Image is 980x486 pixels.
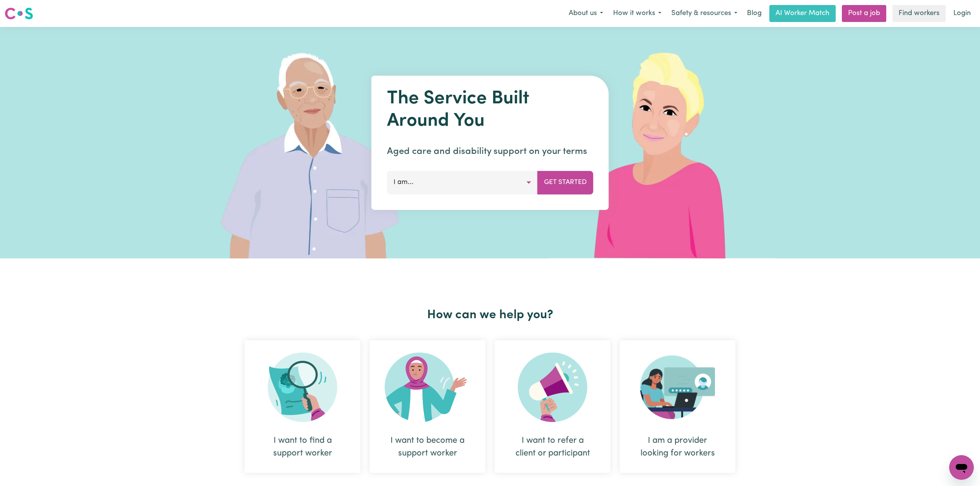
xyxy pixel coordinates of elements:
a: Blog [742,5,766,22]
div: I am a provider looking for workers [638,434,717,460]
p: Aged care and disability support on your terms [387,145,593,159]
img: Provider [640,353,715,422]
a: AI Worker Match [769,5,836,22]
img: Refer [518,353,587,422]
div: I want to find a support worker [245,340,360,473]
div: I want to become a support worker [370,340,485,473]
h2: How can we help you? [240,308,740,322]
a: Post a job [842,5,886,22]
div: I want to find a support worker [263,434,342,460]
button: Get Started [537,171,593,194]
img: Careseekers logo [5,7,33,20]
button: How it works [608,5,666,22]
img: Search [268,353,337,422]
iframe: Button to launch messaging window [949,455,974,480]
div: I want to become a support worker [388,434,467,460]
div: I want to refer a client or participant [495,340,610,473]
button: About us [564,5,608,22]
a: Find workers [892,5,946,22]
h1: The Service Built Around You [387,88,593,132]
a: Careseekers logo [5,5,33,22]
div: I want to refer a client or participant [513,434,592,460]
button: I am... [387,171,538,194]
div: I am a provider looking for workers [620,340,735,473]
img: Become Worker [385,353,470,422]
a: Login [949,5,975,22]
button: Safety & resources [666,5,742,22]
